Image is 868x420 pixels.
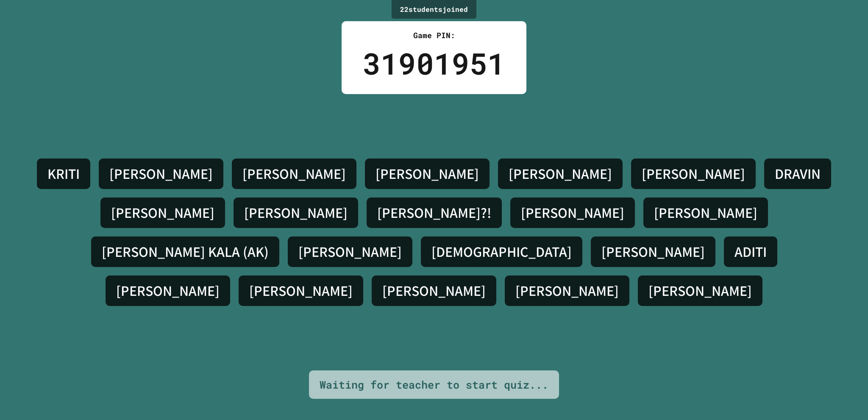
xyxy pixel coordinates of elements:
h4: [PERSON_NAME] [648,282,752,300]
h4: [PERSON_NAME] [654,204,757,222]
h4: [PERSON_NAME] [601,243,705,261]
h4: ADITI [734,243,767,261]
h4: [PERSON_NAME] [515,282,619,300]
h4: [PERSON_NAME] KALA (AK) [102,243,269,261]
div: Waiting for teacher to start quiz... [320,377,548,393]
h4: [PERSON_NAME] [111,204,214,222]
div: 31901951 [363,41,505,86]
h4: DRAVIN [775,165,821,183]
h4: [DEMOGRAPHIC_DATA] [431,243,572,261]
h4: [PERSON_NAME] [376,165,479,183]
h4: [PERSON_NAME] [116,282,220,300]
h4: [PERSON_NAME] [249,282,353,300]
h4: [PERSON_NAME] [521,204,624,222]
h4: [PERSON_NAME] [242,165,346,183]
h4: [PERSON_NAME] [298,243,402,261]
h4: [PERSON_NAME] [109,165,213,183]
h4: [PERSON_NAME] [244,204,348,222]
h4: [PERSON_NAME] [642,165,745,183]
h4: [PERSON_NAME] [509,165,612,183]
h4: [PERSON_NAME]?! [377,204,491,222]
div: Game PIN: [363,30,505,41]
h4: [PERSON_NAME] [382,282,486,300]
h4: KRITI [47,165,80,183]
